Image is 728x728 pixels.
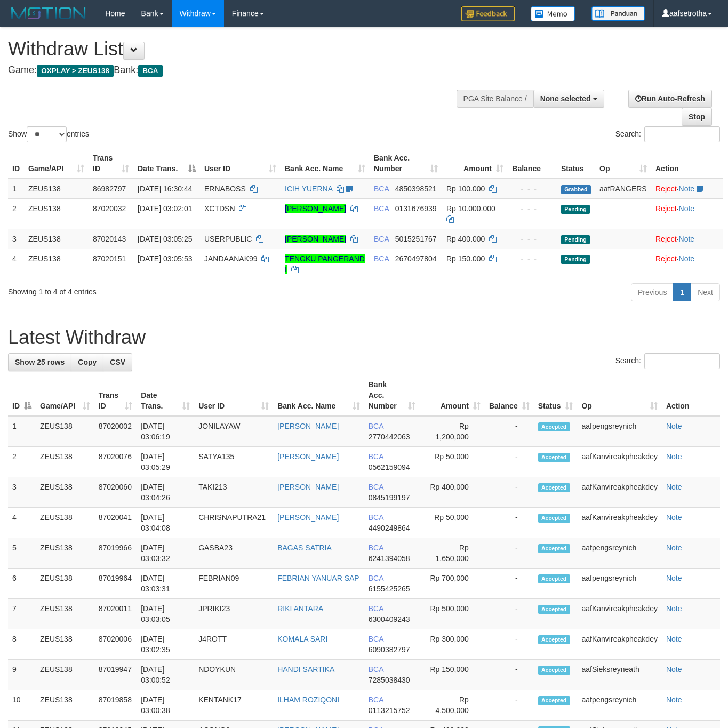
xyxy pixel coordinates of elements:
[8,65,475,76] h4: Game: Bank:
[277,574,359,582] a: FEBRIAN YANUAR SAP
[369,585,410,593] span: Copy 6155425265 to clipboard
[204,254,258,263] span: JANDAANAK99
[666,635,682,643] a: Note
[27,126,67,142] select: Showentries
[8,538,36,569] td: 5
[36,599,94,629] td: ZEUS138
[110,358,125,366] span: CSV
[615,353,720,369] label: Search:
[395,185,437,193] span: Copy 4850398521 to clipboard
[37,65,114,77] span: OXPLAY > ZEUS138
[94,538,137,569] td: 87019966
[420,538,485,569] td: Rp 1,650,000
[540,94,591,103] span: None selected
[94,416,137,447] td: 87020002
[673,283,691,301] a: 1
[285,204,346,213] a: [PERSON_NAME]
[369,422,383,430] span: BCA
[8,569,36,599] td: 6
[666,695,682,704] a: Note
[369,493,410,502] span: Copy 0845199197 to clipboard
[94,660,137,690] td: 87019947
[93,235,126,243] span: 87020143
[457,90,533,108] div: PGA Site Balance /
[8,148,24,179] th: ID
[577,538,661,569] td: aafpengsreynich
[369,706,410,715] span: Copy 0113215752 to clipboard
[281,148,370,179] th: Bank Acc. Name: activate to sort column ascending
[194,477,273,508] td: TAKI213
[369,645,410,654] span: Copy 6090382797 to clipboard
[194,660,273,690] td: NDOYKUN
[561,235,590,244] span: Pending
[538,422,570,431] span: Accepted
[36,569,94,599] td: ZEUS138
[370,148,442,179] th: Bank Acc. Number: activate to sort column ascending
[94,599,137,629] td: 87020011
[395,254,437,263] span: Copy 2670497804 to clipboard
[204,204,235,213] span: XCTDSN
[277,604,323,613] a: RIKI ANTARA
[138,235,192,243] span: [DATE] 03:05:25
[538,544,570,553] span: Accepted
[8,126,89,142] label: Show entries
[577,690,661,721] td: aafpengsreynich
[369,615,410,623] span: Copy 6300409243 to clipboard
[538,605,570,614] span: Accepted
[666,665,682,674] a: Note
[285,254,365,274] a: TENGKU PANGERAND I
[94,447,137,477] td: 87020076
[485,690,534,721] td: -
[137,690,194,721] td: [DATE] 03:00:38
[8,5,89,21] img: MOTION_logo.png
[78,358,97,366] span: Copy
[595,148,651,179] th: Op: activate to sort column ascending
[631,283,674,301] a: Previous
[485,508,534,538] td: -
[485,569,534,599] td: -
[369,676,410,684] span: Copy 7285038430 to clipboard
[442,148,508,179] th: Amount: activate to sort column ascending
[8,690,36,721] td: 10
[666,543,682,552] a: Note
[577,599,661,629] td: aafKanvireakpheakdey
[538,666,570,675] span: Accepted
[194,599,273,629] td: JPRIKI23
[533,90,604,108] button: None selected
[374,254,389,263] span: BCA
[446,204,495,213] span: Rp 10.000.000
[94,690,137,721] td: 87019858
[508,148,557,179] th: Balance
[512,234,553,244] div: - - -
[655,204,677,213] a: Reject
[194,690,273,721] td: KENTANK17
[420,599,485,629] td: Rp 500,000
[8,282,295,297] div: Showing 1 to 4 of 4 entries
[577,477,661,508] td: aafKanvireakpheakdey
[277,635,327,643] a: KOMALA SARI
[24,229,89,249] td: ZEUS138
[277,422,339,430] a: [PERSON_NAME]
[666,574,682,582] a: Note
[651,198,723,229] td: ·
[651,179,723,199] td: ·
[273,375,364,416] th: Bank Acc. Name: activate to sort column ascending
[94,375,137,416] th: Trans ID: activate to sort column ascending
[666,513,682,522] a: Note
[137,416,194,447] td: [DATE] 03:06:19
[538,635,570,644] span: Accepted
[138,204,192,213] span: [DATE] 03:02:01
[8,375,36,416] th: ID: activate to sort column descending
[679,235,695,243] a: Note
[369,574,383,582] span: BCA
[277,543,332,552] a: BAGAS SATRIA
[679,185,695,193] a: Note
[8,660,36,690] td: 9
[420,477,485,508] td: Rp 400,000
[577,416,661,447] td: aafpengsreynich
[204,185,246,193] span: ERNABOSS
[277,665,334,674] a: HANDI SARTIKA
[485,538,534,569] td: -
[557,148,595,179] th: Status
[8,416,36,447] td: 1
